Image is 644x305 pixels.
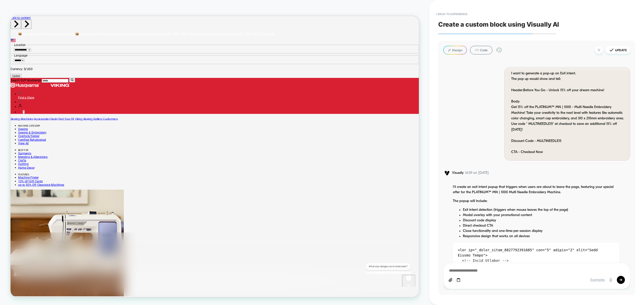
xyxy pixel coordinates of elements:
a: Sewing & Embroidery [10,153,48,158]
a: Find Your Fit [64,134,85,139]
button: Go to first slide [14,5,28,17]
a: Certified Refurbished [10,163,47,167]
a: Machine Finder [10,213,37,218]
span: Holiday Savings Start Now – 10% OFF Gift Cards! [257,21,351,26]
div: Machine Category [10,145,545,148]
a: Quilting [10,195,24,200]
a: Deals [53,134,63,139]
a: View All [10,167,24,172]
li: Responsive design that works on all devices [463,234,620,239]
li: Discount code display [463,218,620,223]
a: Accessories [31,134,52,139]
a: up to 50% Off Clearance Machines [10,223,71,227]
li: Modal overlay with your promotional content [463,213,620,218]
button: Code [470,46,493,55]
a: Mending & Alterations [10,185,49,190]
span: 📦Free Standard Shipping on all orders [86,21,161,26]
span: Visually [452,171,464,175]
a: Sewing [10,148,23,153]
a: Garments [10,181,27,185]
span: 1 [16,126,19,130]
div: I want to generate a pop-up on Exit intent. The pop up would show and tell: Header:Before You Go ... [511,71,625,155]
button: Update [606,46,630,54]
legend: Location [4,36,21,41]
span: Create a custom block using Visually AI [438,21,635,28]
button: Design [443,46,467,55]
a: Crafts [10,190,21,195]
a: account [10,119,16,123]
a: 2 of 2 [162,21,351,26]
a: Viking Sewing Gallery Customers [86,134,143,139]
a: Wishlist [10,112,15,117]
a: 10% off Gift Cards [10,218,43,223]
a: Cart [10,126,19,130]
span: 📦Free Standard Shipping on all orders [10,21,85,26]
a: Home Decor [10,200,32,205]
div: Featured [10,210,545,213]
span: Holiday Savings Start Now – 10% OFF Gift Cards! [162,21,256,26]
button: Search [78,82,86,88]
li: Exit intent detection (triggers when mouse leaves the top of the page) [463,207,620,213]
a: Overlock/Serger [10,158,38,163]
p: The popup will include: [453,198,620,204]
button: < Back to experience [433,10,470,18]
a: 1 of 2 [10,21,162,26]
li: Close functionality and one-time-per-session display [463,228,620,234]
a: Find a Store [10,100,545,111]
p: I'll create an exit intent popup that triggers when users are about to leave the page, featuring ... [453,184,620,195]
img: Visually logo [443,171,451,176]
li: Direct checkout CTA [463,223,620,228]
span: 14:59 on [DATE] [465,171,489,175]
div: Examples [590,278,605,282]
span: Find a Store [10,106,31,111]
legend: Language [4,50,23,55]
div: Best for [10,177,545,181]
